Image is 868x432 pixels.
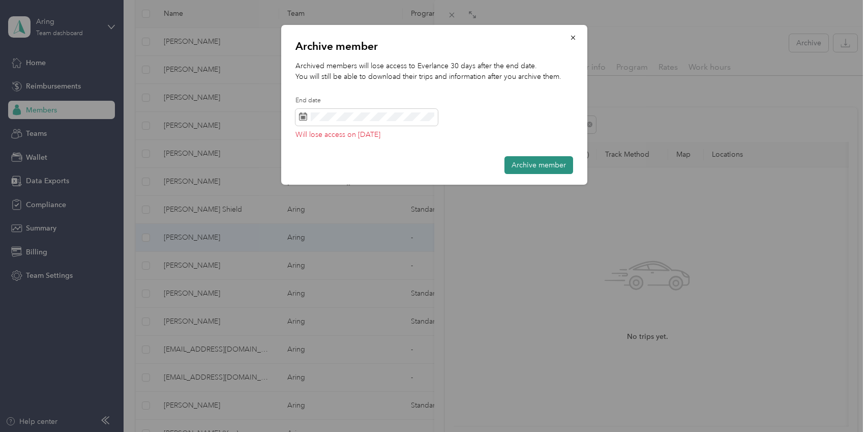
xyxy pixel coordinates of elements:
[295,71,573,82] p: You will still be able to download their trips and information after you archive them.
[295,39,573,53] p: Archive member
[295,96,438,105] label: End date
[811,375,868,432] iframe: Everlance-gr Chat Button Frame
[504,156,573,174] button: Archive member
[295,131,438,138] p: Will lose access on [DATE]
[295,61,573,71] p: Archived members will lose access to Everlance 30 days after the end date.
